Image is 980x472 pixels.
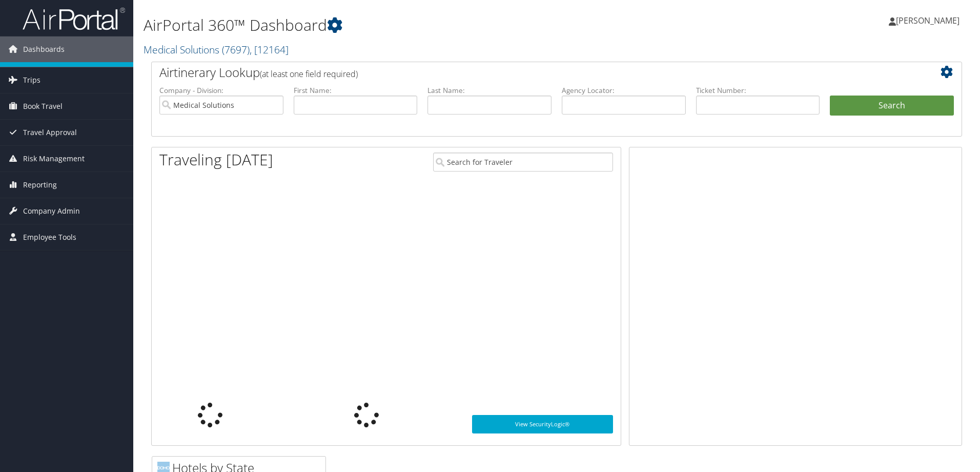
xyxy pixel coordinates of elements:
span: Trips [23,67,40,93]
span: [PERSON_NAME] [896,15,959,26]
label: Ticket Number: [696,85,820,96]
label: Last Name: [427,85,552,96]
span: Company Admin [23,198,80,224]
label: Agency Locator: [562,85,686,96]
label: First Name: [294,85,418,96]
img: airportal-logo.png [23,7,125,31]
button: Search [830,96,954,116]
span: Travel Approval [23,120,77,145]
a: Medical Solutions [144,43,289,56]
a: [PERSON_NAME] [889,5,970,36]
h2: Airtinerary Lookup [159,64,886,81]
span: (at least one field required) [260,68,358,80]
span: Employee Tools [23,224,76,250]
span: Reporting [23,172,57,198]
span: Book Travel [23,93,63,119]
span: ( 7697 ) [222,43,250,56]
h1: Traveling [DATE] [159,149,273,171]
label: Company - Division: [159,85,283,96]
span: , [ 12164 ] [250,43,289,56]
input: Search for Traveler [433,153,613,172]
span: Dashboards [23,36,65,62]
h1: AirPortal 360™ Dashboard [144,14,695,36]
a: View SecurityLogic® [472,415,613,433]
span: Risk Management [23,146,85,172]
